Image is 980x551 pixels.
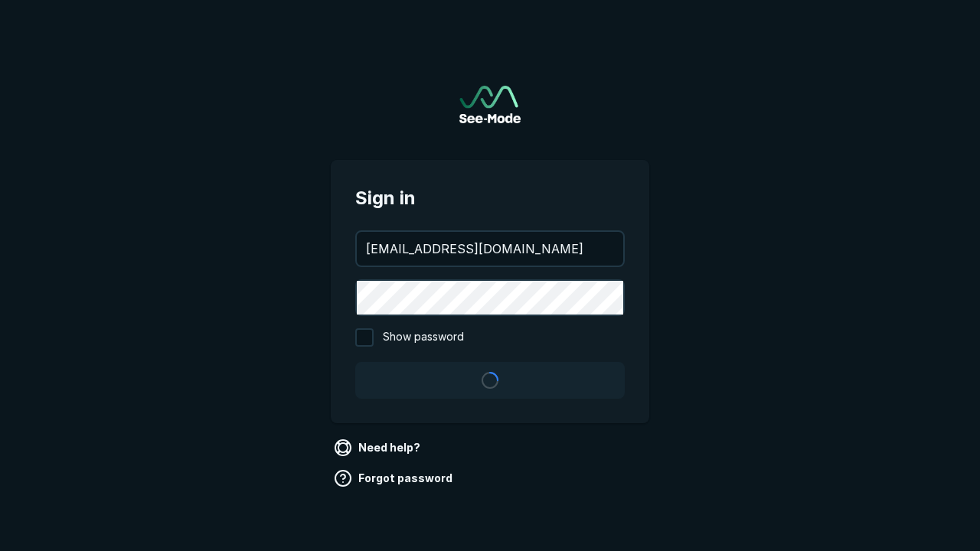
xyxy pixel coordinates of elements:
a: Need help? [331,435,426,460]
a: Forgot password [331,466,459,491]
input: your@email.com [357,232,623,266]
a: Go to sign in [459,86,521,123]
span: Sign in [355,184,625,212]
span: Show password [383,328,464,347]
img: See-Mode Logo [459,86,521,123]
